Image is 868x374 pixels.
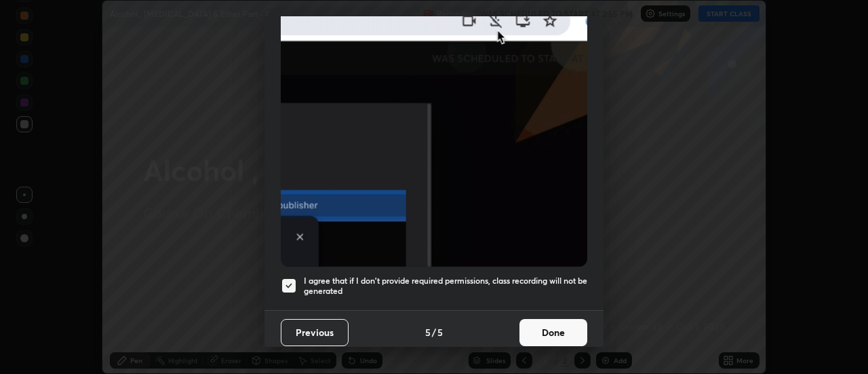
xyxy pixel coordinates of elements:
[432,325,436,339] h4: /
[281,319,349,346] button: Previous
[437,325,443,339] h4: 5
[304,276,587,297] h5: I agree that if I don't provide required permissions, class recording will not be generated
[519,319,587,346] button: Done
[425,325,431,339] h4: 5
